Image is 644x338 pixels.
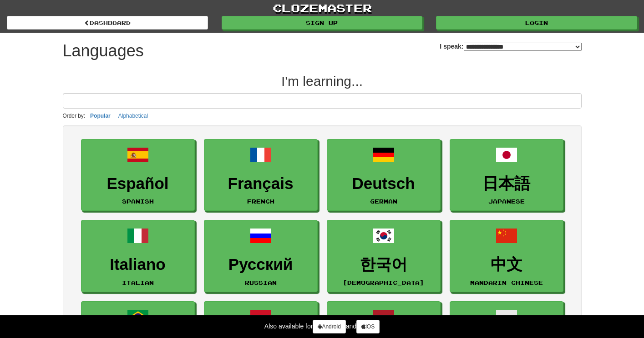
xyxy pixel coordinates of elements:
a: 한국어[DEMOGRAPHIC_DATA] [327,220,441,292]
a: Android [313,320,345,333]
h2: I'm learning... [63,74,582,89]
a: РусскийRussian [204,220,318,292]
a: 日本語Japanese [450,139,563,211]
a: FrançaisFrench [204,139,318,211]
small: Japanese [488,198,525,204]
a: Login [436,16,637,30]
h3: Français [209,175,313,193]
small: Spanish [122,198,154,204]
small: [DEMOGRAPHIC_DATA] [343,279,424,286]
h1: Languages [63,42,144,60]
h3: Español [86,175,190,193]
h3: Русский [209,256,313,273]
a: Sign up [222,16,423,30]
a: EspañolSpanish [81,139,195,211]
small: Italian [122,279,154,286]
button: Popular [87,111,113,121]
h3: 中文 [455,256,558,273]
select: I speak: [464,43,582,51]
a: 中文Mandarin Chinese [450,220,563,292]
h3: Deutsch [332,175,436,193]
small: French [247,198,274,204]
a: iOS [356,320,380,333]
button: Alphabetical [116,111,151,121]
small: German [370,198,397,204]
small: Russian [245,279,277,286]
small: Mandarin Chinese [470,279,543,286]
a: dashboard [7,16,208,30]
a: ItalianoItalian [81,220,195,292]
h3: 日本語 [455,175,558,193]
label: I speak: [440,42,581,51]
small: Order by: [63,113,86,119]
h3: Italiano [86,256,190,273]
a: DeutschGerman [327,139,441,211]
h3: 한국어 [332,256,436,273]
